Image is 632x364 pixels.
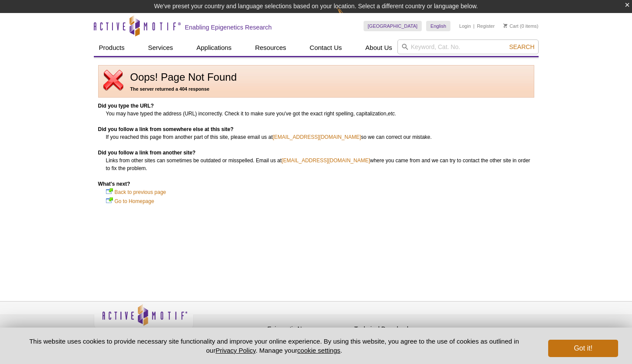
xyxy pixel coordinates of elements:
h5: The server returned a 404 response [103,85,529,93]
h1: Oops! Page Not Found [103,72,529,83]
li: | [473,21,475,31]
h2: Enabling Epigenetics Research [185,23,272,31]
h4: Technical Downloads [354,325,437,333]
img: page not found [103,70,124,91]
p: This website uses cookies to provide necessary site functionality and improve your online experie... [14,337,534,355]
dt: Did you type the URL? [98,102,534,110]
img: Change Here [337,7,360,27]
em: etc. [388,111,396,117]
table: Click to Verify - This site chose Symantec SSL for secure e-commerce and confidential communicati... [441,317,506,336]
a: English [426,21,450,31]
a: [EMAIL_ADDRESS][DOMAIN_NAME] [281,157,370,164]
a: About Us [360,39,397,56]
button: Got it! [548,340,618,357]
img: Active Motif, [94,302,194,337]
input: Keyword, Cat. No. [397,39,539,54]
li: (0 items) [503,21,539,31]
a: Applications [191,39,237,56]
a: Login [459,23,471,29]
dd: If you reached this page from another part of this site, please email us at so we can correct our... [106,133,534,141]
button: Search [506,43,537,51]
a: Privacy Policy [215,347,255,354]
dd: You may have typed the address (URL) incorrectly. Check it to make sure you've got the exact righ... [106,110,534,118]
h4: Epigenetic News [268,325,350,333]
dt: What's next? [98,180,534,188]
a: Resources [250,39,291,56]
a: Services [143,39,179,56]
a: [GEOGRAPHIC_DATA] [364,21,422,31]
a: Go to Homepage [115,197,154,206]
dd: Links from other sites can sometimes be outdated or misspelled. Email us at where you came from a... [106,157,534,172]
a: Contact Us [304,39,347,56]
a: Back to previous page [115,188,166,197]
a: [EMAIL_ADDRESS][DOMAIN_NAME] [273,133,361,141]
a: Privacy Policy [198,324,232,337]
span: Search [509,43,534,50]
dt: Did you follow a link from another site? [98,149,534,157]
a: Products [94,39,130,56]
img: Your Cart [503,23,507,28]
a: Cart [503,23,519,29]
button: cookie settings [297,347,340,354]
dt: Did you follow a link from somewhere else at this site? [98,125,534,133]
a: Register [477,23,495,29]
